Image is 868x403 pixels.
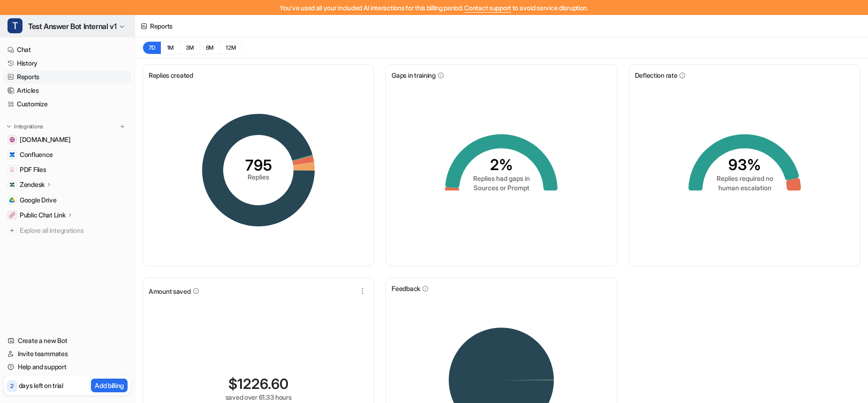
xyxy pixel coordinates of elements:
button: Integrations [4,122,46,131]
span: Gaps in training [392,70,436,80]
span: T [8,18,23,33]
span: 1226.60 [237,375,288,392]
span: Test Answer Bot Internal v1 [28,20,116,33]
a: Help and support [4,360,131,373]
img: explore all integrations [8,226,17,235]
img: Confluence [9,152,15,157]
p: Add billing [95,381,124,390]
a: Explore all integrations [4,224,131,237]
img: Zendesk [9,182,15,187]
tspan: 795 [245,156,272,174]
a: Articles [4,84,131,97]
span: [DOMAIN_NAME] [20,135,70,144]
img: PDF Files [9,167,15,172]
tspan: Sources or Prompt [474,184,529,192]
span: Google Drive [20,195,57,205]
span: PDF Files [20,165,46,174]
tspan: Replies [248,173,269,181]
img: Public Chat Link [9,212,15,218]
button: Add billing [91,379,128,392]
a: Create a new Bot [4,334,131,347]
span: Replies created [149,70,193,80]
div: saved over 61.33 hours [226,392,292,402]
a: PDF FilesPDF Files [4,163,131,176]
button: 6M [200,41,220,54]
a: Chat [4,43,131,56]
a: Customize [4,97,131,111]
button: 1M [161,41,180,54]
tspan: 2% [490,156,513,174]
a: Invite teammates [4,347,131,360]
img: www.attentive.com [9,137,15,142]
span: Amount saved [149,286,191,296]
span: Explore all integrations [20,223,127,238]
span: Contact support [464,4,511,12]
a: Google DriveGoogle Drive [4,194,131,207]
p: Public Chat Link [20,210,66,220]
img: expand menu [6,123,12,130]
a: History [4,57,131,70]
button: 3M [180,41,200,54]
p: 2 [10,382,14,390]
button: 12M [219,41,242,54]
tspan: Replies had gaps in [473,174,530,182]
span: Feedback [392,284,420,293]
div: $ [228,375,288,392]
a: ConfluenceConfluence [4,148,131,161]
p: Integrations [14,123,43,130]
tspan: 93% [728,156,761,174]
button: 7D [143,41,161,54]
img: Google Drive [9,197,15,203]
div: Reports [150,21,173,31]
p: days left on trial [19,381,63,390]
a: www.attentive.com[DOMAIN_NAME] [4,133,131,146]
a: Reports [4,70,131,83]
p: Zendesk [20,180,45,189]
span: Deflection rate [635,70,678,80]
tspan: Replies required no [716,174,773,182]
span: Confluence [20,150,53,159]
tspan: human escalation [718,184,771,192]
img: menu_add.svg [119,123,126,130]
